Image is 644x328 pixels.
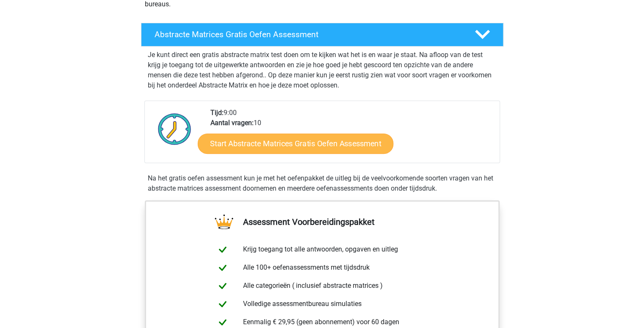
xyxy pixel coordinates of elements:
[138,23,507,46] a: Abstracte Matrices Gratis Oefen Assessment
[155,30,461,39] h4: Abstracte Matrices Gratis Oefen Assessment
[210,109,224,117] b: Tijd:
[153,108,196,150] img: Klok
[148,50,497,90] p: Je kunt direct een gratis abstracte matrix test doen om te kijken wat het is en waar je staat. Na...
[210,119,254,127] b: Aantal vragen:
[144,173,500,194] div: Na het gratis oefen assessment kun je met het oefenpakket de uitleg bij de veelvoorkomende soorte...
[198,133,393,153] a: Start Abstracte Matrices Gratis Oefen Assessment
[204,108,499,163] div: 9:00 10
